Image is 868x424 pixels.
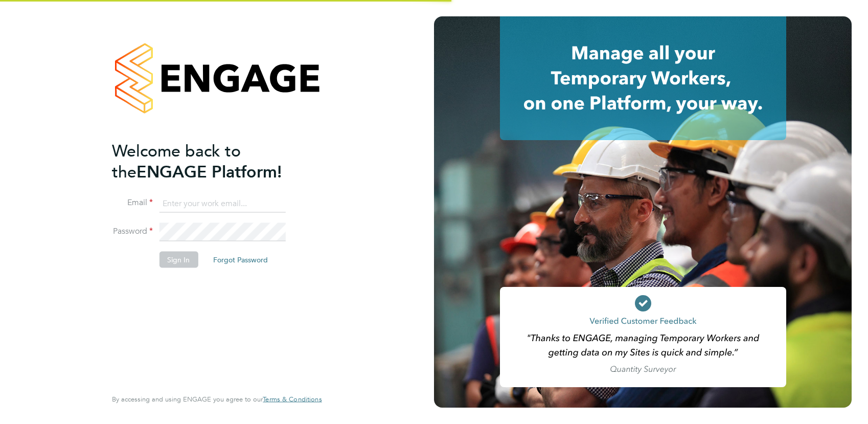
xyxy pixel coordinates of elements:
span: Terms & Conditions [263,395,322,404]
label: Password [112,226,153,237]
label: Email [112,197,153,208]
span: By accessing and using ENGAGE you agree to our [112,395,322,404]
span: Welcome back to the [112,141,241,182]
a: Terms & Conditions [263,395,322,404]
button: Sign In [159,252,198,268]
input: Enter your work email... [159,194,285,213]
h2: ENGAGE Platform! [112,140,311,182]
button: Forgot Password [205,252,276,268]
